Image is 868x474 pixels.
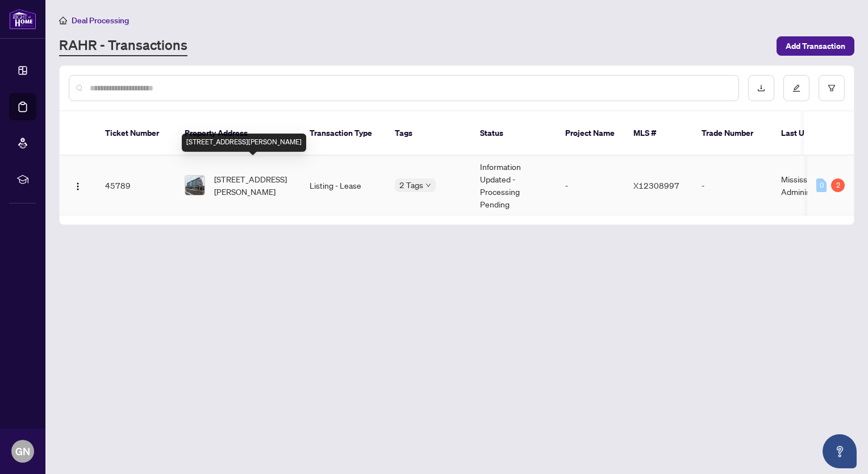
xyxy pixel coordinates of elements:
[471,111,556,156] th: Status
[425,182,431,188] span: down
[633,180,679,190] span: X12308997
[59,16,67,24] span: home
[624,111,692,156] th: MLS #
[772,156,857,215] td: Mississauga Administrator
[214,173,291,198] span: [STREET_ADDRESS][PERSON_NAME]
[185,176,205,195] img: thumbnail-img
[823,434,857,468] button: Open asap
[828,84,836,92] span: filter
[816,178,827,192] div: 0
[792,84,800,92] span: edit
[301,156,386,215] td: Listing - Lease
[182,134,306,152] div: [STREET_ADDRESS][PERSON_NAME]
[15,443,30,459] span: GN
[471,156,556,215] td: Information Updated - Processing Pending
[786,37,845,55] span: Add Transaction
[69,176,87,194] button: Logo
[819,75,845,101] button: filter
[556,156,624,215] td: -
[96,111,176,156] th: Ticket Number
[783,75,809,101] button: edit
[386,111,471,156] th: Tags
[59,36,187,56] a: RAHR - Transactions
[692,156,772,215] td: -
[556,111,624,156] th: Project Name
[399,178,423,192] span: 2 Tags
[692,111,772,156] th: Trade Number
[757,84,765,92] span: download
[748,75,774,101] button: download
[301,111,386,156] th: Transaction Type
[777,36,854,56] button: Add Transaction
[772,111,857,156] th: Last Updated By
[73,182,82,191] img: Logo
[72,15,129,26] span: Deal Processing
[831,178,845,192] div: 2
[96,156,176,215] td: 45789
[176,111,301,156] th: Property Address
[9,9,36,30] img: logo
